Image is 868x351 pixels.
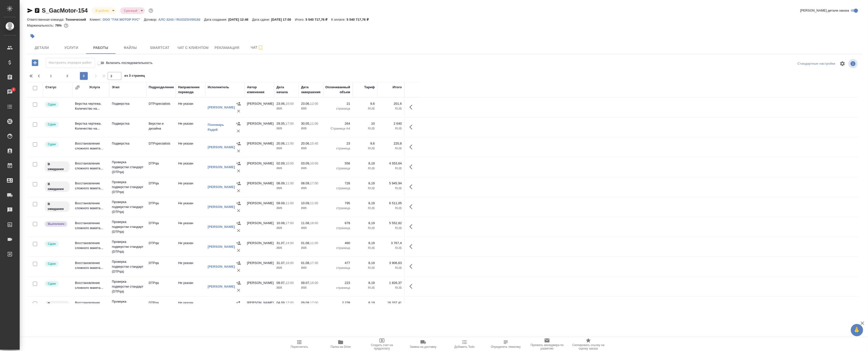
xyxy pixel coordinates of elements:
[176,198,205,216] td: Не указан
[355,181,375,186] p: 8,19
[301,206,321,211] p: 2025
[406,261,418,272] button: Здесь прячутся важные кнопки
[245,198,274,216] td: [PERSON_NAME]
[72,278,109,295] td: Восстановление сложного макета...
[102,17,144,21] a: ООО "ГАК МОТОР РУС"
[44,221,70,227] div: Исполнитель завершил работу
[44,161,70,173] div: Исполнитель назначен, приступать к работе пока рано
[245,119,274,136] td: [PERSON_NAME]
[146,238,176,255] td: DTPqa
[326,241,350,246] p: 460
[176,139,205,156] td: Не указан
[380,186,402,191] p: RUB
[276,261,286,265] p: 31.07,
[146,159,176,176] td: DTPqa
[208,285,235,288] a: [PERSON_NAME]
[380,241,402,246] p: 3 767,4
[27,31,38,42] button: Добавить тэг
[148,45,172,51] span: Smartcat
[75,85,80,90] button: Сгруппировать
[44,241,70,247] div: Менеджер проверил работу исполнителя, передает ее на следующий этап
[347,18,372,21] p: 5 540 717,76 ₽
[176,119,205,136] td: Не указан
[364,85,375,90] div: Тариф
[301,285,321,290] p: 2025
[326,285,350,290] p: страница
[355,101,375,106] p: 9,6
[235,107,242,115] button: Удалить
[380,201,402,206] p: 6 511,05
[326,206,350,211] p: страница
[276,206,296,211] p: 2025
[276,85,296,95] div: Дата начала
[48,202,67,211] p: В ожидании
[48,261,56,266] p: Сдан
[72,139,109,156] td: Восстановление сложного макета...
[235,120,242,127] button: Назначить
[89,45,113,51] span: Работы
[176,159,205,176] td: Не указан
[286,122,294,125] p: 17:00
[326,126,350,131] p: Страница А4
[149,85,174,90] div: Подразделение
[301,166,321,171] p: 2025
[235,267,242,274] button: Удалить
[355,161,375,166] p: 8,19
[406,201,418,213] button: Здесь прячутся важные кнопки
[204,18,228,21] p: Дата создания:
[301,265,321,270] p: 2025
[326,146,350,151] p: страница
[355,126,375,131] p: RUB
[176,99,205,116] td: Не указан
[235,259,242,267] button: Назначить
[301,122,310,125] p: 30.05,
[1,86,18,98] a: 4
[245,218,274,235] td: [PERSON_NAME]
[247,85,272,95] div: Автор изменения
[235,140,242,147] button: Назначить
[276,142,286,145] p: 20.06,
[176,278,205,295] td: Не указан
[27,8,33,14] button: Скопировать ссылку для ЯМессенджера
[208,225,235,229] a: [PERSON_NAME]
[355,241,375,246] p: 8,19
[112,259,144,274] p: Проверка подверстки стандарт (DTPqa)
[406,280,418,292] button: Здесь прячутся важные кнопки
[48,241,56,246] p: Сдан
[146,278,176,295] td: DTPqa
[355,141,375,146] p: 9,6
[146,258,176,275] td: DTPqa
[89,85,100,90] div: Услуга
[72,119,109,136] td: Верстка чертежа. Количество на...
[286,161,294,165] p: 10:00
[276,122,286,125] p: 29.05,
[796,60,837,68] div: split button
[271,18,295,21] p: [DATE] 17:00
[146,99,176,116] td: DTPspecialists
[208,85,229,90] div: Исполнитель
[355,280,375,285] p: 8,19
[355,261,375,265] p: 8,19
[235,247,242,254] button: Удалить
[208,205,235,209] a: [PERSON_NAME]
[301,181,310,185] p: 08.09,
[245,139,274,156] td: [PERSON_NAME]
[276,106,296,111] p: 2025
[148,7,154,14] button: Доп статусы указывают на важность/срочность заказа
[235,207,242,214] button: Удалить
[146,139,176,156] td: DTPspecialists
[380,246,402,250] p: RUB
[178,85,203,95] div: Направление перевода
[295,18,305,21] p: Итого:
[72,159,109,176] td: Восстановление сложного макета...
[63,72,71,80] button: 2
[355,166,375,171] p: RUB
[276,246,296,250] p: 2025
[235,167,242,175] button: Удалить
[326,166,350,171] p: страница
[235,147,242,155] button: Удалить
[120,7,145,14] div: В работе
[301,241,310,245] p: 01.08,
[380,261,402,265] p: 3 906,63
